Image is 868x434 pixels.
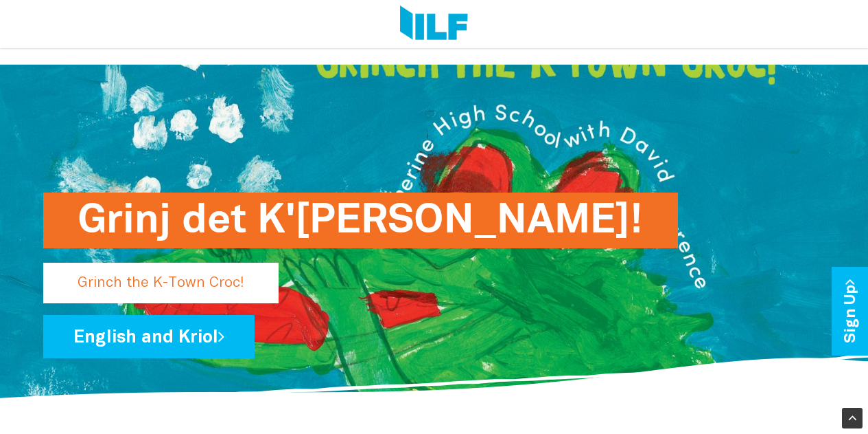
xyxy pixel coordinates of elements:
[43,263,279,303] p: Grinch the K-Town Croc!
[842,408,863,428] div: Scroll Back to Top
[43,270,609,282] a: Grinj det K'[PERSON_NAME]!
[43,315,255,358] a: English and Kriol
[78,193,644,248] h1: Grinj det K'[PERSON_NAME]!
[400,6,468,43] img: Logo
